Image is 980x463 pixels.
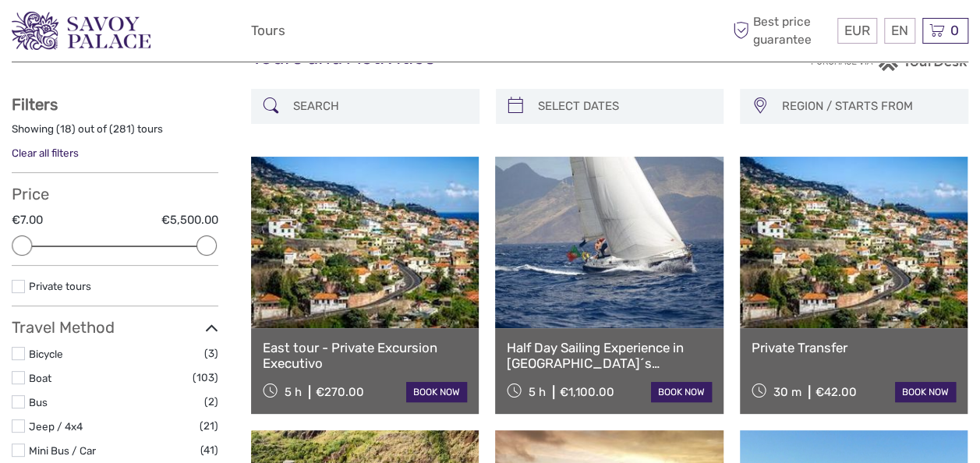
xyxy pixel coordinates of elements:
[752,340,956,355] a: Private Transfer
[29,280,91,292] a: Private tours
[532,93,716,120] input: SELECT DATES
[316,385,364,399] div: €270.00
[179,24,198,43] button: Open LiveChat chat widget
[29,348,63,360] a: Bicycle
[895,382,956,402] a: book now
[12,95,58,114] strong: Filters
[12,185,218,203] h3: Price
[12,318,218,337] h3: Travel Method
[285,385,302,399] span: 5 h
[12,212,43,228] label: €7.00
[815,385,857,399] div: €42.00
[204,345,218,362] span: (3)
[22,27,176,40] p: We're away right now. Please check back later!
[773,385,801,399] span: 30 m
[844,23,870,38] span: EUR
[29,396,48,408] a: Bus
[560,385,614,399] div: €1,100.00
[948,23,961,38] span: 0
[774,94,961,119] button: REGION / STARTS FROM
[29,444,96,457] a: Mini Bus / Car
[729,13,833,48] span: Best price guarantee
[507,340,711,372] a: Half Day Sailing Experience in [GEOGRAPHIC_DATA]´s [GEOGRAPHIC_DATA]
[161,212,218,228] label: €5,500.00
[12,12,150,50] img: 3279-876b4492-ee62-4c61-8ef8-acb0a8f63b96_logo_small.png
[529,385,546,399] span: 5 h
[12,147,79,159] a: Clear all filters
[200,441,218,459] span: (41)
[263,340,467,372] a: East tour - Private Excursion Executivo
[60,122,72,136] label: 18
[200,417,218,435] span: (21)
[12,122,218,146] div: Showing ( ) out of ( ) tours
[193,369,218,387] span: (103)
[251,19,285,42] a: Tours
[287,93,472,120] input: SEARCH
[113,122,131,136] label: 281
[29,420,83,433] a: Jeep / 4x4
[29,372,51,384] a: Boat
[651,382,712,402] a: book now
[406,382,467,402] a: book now
[884,18,915,44] div: EN
[204,393,218,411] span: (2)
